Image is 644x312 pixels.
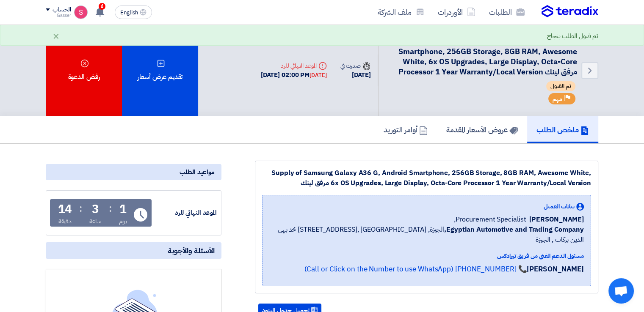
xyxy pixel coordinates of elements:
strong: [PERSON_NAME] [527,264,584,274]
span: الأسئلة والأجوبة [168,246,215,255]
div: صدرت في [340,61,371,70]
div: الموعد النهائي للرد [153,208,217,218]
a: الأوردرات [431,2,482,22]
span: مهم [553,95,562,103]
span: تم القبول [546,81,575,91]
div: Open chat [608,278,634,304]
div: الموعد النهائي للرد [261,61,327,70]
span: [PERSON_NAME] [529,214,584,224]
h5: أوامر التوريد [384,125,428,134]
div: : [109,201,112,216]
a: عروض الأسعار المقدمة [437,116,527,143]
button: English [115,5,152,19]
span: English [120,10,138,16]
span: الجيزة, [GEOGRAPHIC_DATA] ,[STREET_ADDRESS] محمد بهي الدين بركات , الجيزة [269,224,584,245]
img: unnamed_1748516558010.png [74,5,88,19]
h5: Supply of Samsung Galaxy A36 G, Android Smartphone, 256GB Storage, 8GB RAM, Awesome White, 6x OS ... [389,35,577,77]
span: Procurement Specialist, [454,214,526,224]
div: Supply of Samsung Galaxy A36 G, Android Smartphone, 256GB Storage, 8GB RAM, Awesome White, 6x OS ... [262,168,591,188]
div: دقيقة [58,217,72,226]
b: Egyptian Automotive and Trading Company, [444,224,584,235]
a: ملف الشركة [371,2,431,22]
div: [DATE] [310,71,326,79]
div: × [53,31,60,41]
div: الحساب [53,6,71,14]
div: مسئول الدعم الفني من فريق تيرادكس [269,252,584,260]
div: : [79,201,82,216]
a: أوامر التوريد [374,116,437,143]
div: يوم [119,217,127,226]
span: 6 [99,3,105,10]
span: Supply of Samsung Galaxy A36 G, Android Smartphone, 256GB Storage, 8GB RAM, Awesome White, 6x OS ... [392,35,577,77]
div: [DATE] [340,70,371,80]
div: 3 [92,203,99,215]
h5: عروض الأسعار المقدمة [446,125,518,134]
h5: ملخص الطلب [536,125,589,134]
div: ساعة [89,217,102,226]
div: تقديم عرض أسعار [122,25,198,116]
div: Gasser [46,13,71,18]
span: بيانات العميل [544,202,575,211]
div: 1 [119,203,127,215]
a: ملخص الطلب [527,116,598,143]
a: الطلبات [482,2,531,22]
div: مواعيد الطلب [46,164,221,180]
a: 📞 [PHONE_NUMBER] (Call or Click on the Number to use WhatsApp) [304,264,527,274]
div: رفض الدعوة [46,25,122,116]
div: [DATE] 02:00 PM [261,70,327,80]
img: Teradix logo [542,5,598,18]
div: تم قبول الطلب بنجاح [547,31,598,41]
div: 14 [58,203,72,215]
